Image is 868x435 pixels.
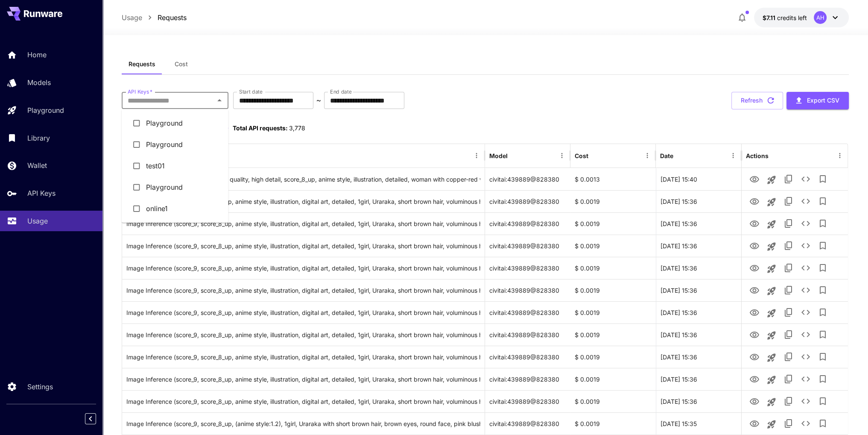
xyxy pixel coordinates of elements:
button: Copy TaskUUID [780,170,797,188]
button: Copy TaskUUID [780,415,797,432]
button: Add to library [814,348,831,365]
div: civitai:439889@828380 [485,168,570,190]
span: Total API requests: [233,124,288,132]
div: civitai:439889@828380 [485,279,570,301]
div: civitai:439889@828380 [485,412,570,435]
div: 28 Aug, 2025 15:36 [656,368,741,390]
button: Collapse sidebar [85,413,96,424]
button: Launch in playground [763,394,780,411]
span: 3,778 [289,124,305,132]
div: $ 0.0019 [570,235,656,257]
div: Click to copy prompt [126,324,480,346]
div: civitai:439889@828380 [485,346,570,368]
div: 28 Aug, 2025 15:36 [656,323,741,346]
button: View Image [745,392,763,410]
button: Add to library [814,415,831,432]
button: Add to library [814,170,831,188]
button: Copy TaskUUID [780,237,797,254]
div: Click to copy prompt [126,346,480,368]
label: End date [330,88,351,95]
button: View Image [745,259,763,276]
button: Add to library [814,393,831,410]
button: Menu [641,150,653,162]
button: View Image [745,192,763,210]
button: See details [797,326,814,343]
button: View Image [745,348,763,365]
button: Launch in playground [763,238,780,255]
button: Add to library [814,370,831,388]
button: View Image [745,215,763,232]
button: Copy TaskUUID [780,370,797,388]
p: Playground [27,105,64,115]
div: 28 Aug, 2025 15:36 [656,390,741,412]
button: Copy TaskUUID [780,193,797,210]
button: Copy TaskUUID [780,348,797,365]
button: Launch in playground [763,260,780,277]
div: $7.1118 [763,13,807,22]
div: civitai:439889@828380 [485,301,570,323]
button: See details [797,237,814,254]
button: See details [797,215,814,232]
li: test01 [122,155,228,176]
div: AH [814,11,827,24]
button: View Image [745,326,763,343]
div: Click to copy prompt [126,235,480,257]
div: Click to copy prompt [126,257,480,279]
div: civitai:439889@828380 [485,235,570,257]
div: 28 Aug, 2025 15:36 [656,190,741,212]
button: Add to library [814,304,831,321]
p: Wallet [27,160,47,170]
div: Collapse sidebar [91,411,102,426]
button: View Image [745,281,763,299]
li: Playground [122,112,228,134]
div: civitai:439889@828380 [485,323,570,346]
button: Launch in playground [763,416,780,433]
button: Add to library [814,282,831,299]
div: $ 0.0013 [570,168,656,190]
p: Library [27,133,50,143]
div: Actions [745,152,768,159]
div: 28 Aug, 2025 15:36 [656,279,741,301]
button: View Image [745,170,763,188]
span: Requests [129,60,155,68]
div: Click to copy prompt [126,213,480,235]
button: Add to library [814,326,831,343]
button: Launch in playground [763,349,780,366]
div: Click to copy prompt [126,168,480,190]
button: View Image [745,370,763,388]
button: See details [797,304,814,321]
button: See details [797,370,814,388]
p: Home [27,50,47,60]
nav: breadcrumb [122,12,187,23]
div: Click to copy prompt [126,391,480,412]
a: Usage [122,12,142,23]
div: civitai:439889@828380 [485,190,570,212]
button: View Image [745,237,763,254]
p: API Keys [27,188,56,198]
button: Menu [727,150,739,162]
button: Launch in playground [763,327,780,344]
button: Sort [509,150,520,162]
div: $ 0.0019 [570,190,656,212]
button: Menu [833,150,845,162]
button: Copy TaskUUID [780,326,797,343]
button: View Image [745,303,763,321]
button: Sort [589,150,601,162]
div: $ 0.0019 [570,279,656,301]
div: Model [489,152,508,159]
a: Requests [158,12,187,23]
label: Start date [239,88,263,95]
button: Menu [471,150,482,162]
button: Launch in playground [763,216,780,233]
p: Settings [27,382,53,392]
div: $ 0.0019 [570,257,656,279]
button: Close [213,94,225,106]
div: Click to copy prompt [126,302,480,323]
div: 28 Aug, 2025 15:36 [656,346,741,368]
li: Playground [122,134,228,155]
div: civitai:439889@828380 [485,212,570,235]
div: Click to copy prompt [126,191,480,212]
button: View Image [745,414,763,432]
